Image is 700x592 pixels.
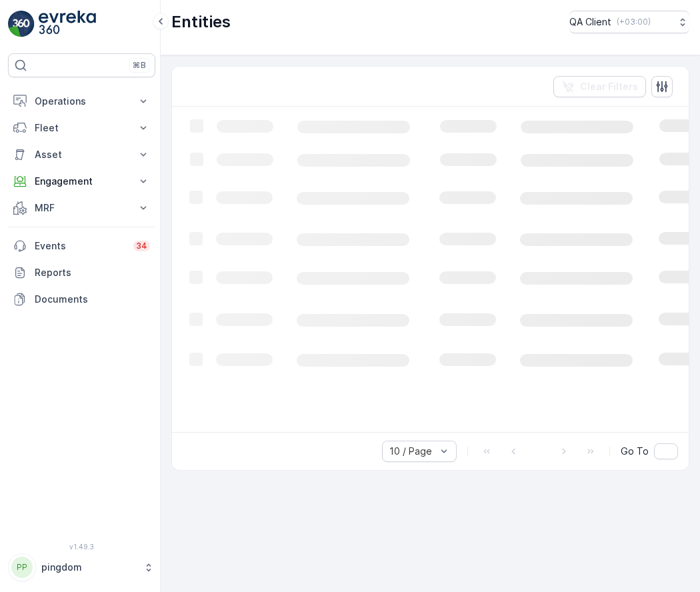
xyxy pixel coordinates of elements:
p: ⌘B [133,60,146,71]
p: Reports [35,266,150,279]
p: 34 [136,241,147,251]
p: Engagement [35,175,129,188]
p: MRF [35,201,129,215]
span: Go To [621,445,649,458]
a: Events34 [8,233,155,259]
p: pingdom [41,561,137,574]
button: MRF [8,195,155,221]
button: PPpingdom [8,553,155,581]
button: QA Client(+03:00) [569,11,689,33]
p: Documents [35,293,150,306]
p: ( +03:00 ) [617,17,651,27]
p: Fleet [35,121,129,135]
span: v 1.49.3 [8,543,155,551]
p: Clear Filters [580,80,638,93]
p: Events [35,239,125,253]
button: Clear Filters [553,76,646,97]
img: logo_light-DOdMpM7g.png [39,11,96,37]
button: Asset [8,141,155,168]
button: Operations [8,88,155,115]
p: Operations [35,95,129,108]
p: Entities [171,11,231,33]
button: Fleet [8,115,155,141]
a: Reports [8,259,155,286]
a: Documents [8,286,155,313]
p: Asset [35,148,129,161]
p: QA Client [569,15,611,29]
div: PP [11,557,33,578]
button: Engagement [8,168,155,195]
img: logo [8,11,35,37]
